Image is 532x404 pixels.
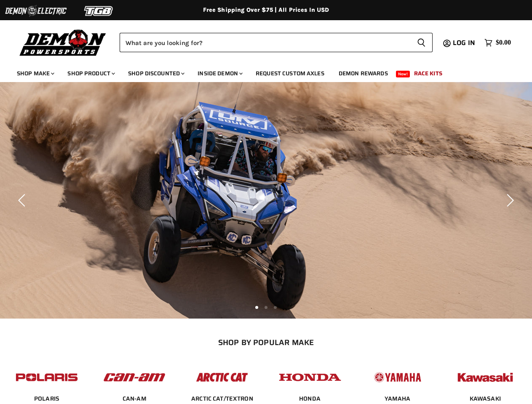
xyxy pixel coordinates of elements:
[102,364,167,390] img: POPULAR_MAKE_logo_1_adc20308-ab24-48c4-9fac-e3c1a623d575.jpg
[408,65,449,82] a: Race Kits
[11,65,59,82] a: Shop Make
[11,61,509,82] ul: Main menu
[332,65,394,82] a: Demon Rewards
[299,395,321,403] span: HONDA
[470,395,501,402] a: KAWASAKI
[265,306,267,309] li: Page dot 2
[191,395,253,402] a: ARCTIC CAT/TEXTRON
[255,306,258,309] li: Page dot 1
[299,395,321,402] a: HONDA
[385,395,411,402] a: YAMAHA
[452,364,518,390] img: POPULAR_MAKE_logo_6_76e8c46f-2d1e-4ecc-b320-194822857d41.jpg
[122,65,190,82] a: Shop Discounted
[365,364,430,390] img: POPULAR_MAKE_logo_5_20258e7f-293c-4aac-afa8-159eaa299126.jpg
[191,65,248,82] a: Inside Demon
[249,65,331,82] a: Request Custom Axles
[61,65,120,82] a: Shop Product
[410,33,433,52] button: Search
[480,37,515,49] a: $0.00
[120,33,433,52] form: Product
[34,395,59,402] a: POLARIS
[500,192,517,209] button: Next
[274,306,277,309] li: Page dot 3
[14,364,80,390] img: POPULAR_MAKE_logo_2_dba48cf1-af45-46d4-8f73-953a0f002620.jpg
[191,395,253,403] span: ARCTIC CAT/TEXTRON
[449,39,480,47] a: Log in
[470,395,501,403] span: KAWASAKI
[15,192,32,209] button: Previous
[189,364,255,390] img: POPULAR_MAKE_logo_3_027535af-6171-4c5e-a9bc-f0eccd05c5d6.jpg
[67,3,131,19] img: TGB Logo 2
[17,27,109,57] img: Demon Powersports
[123,395,147,402] a: CAN-AM
[277,364,343,390] img: POPULAR_MAKE_logo_4_4923a504-4bac-4306-a1be-165a52280178.jpg
[453,37,475,48] span: Log in
[123,395,147,403] span: CAN-AM
[120,33,410,52] input: Search
[385,395,411,403] span: YAMAHA
[496,39,511,47] span: $0.00
[11,338,522,347] h2: SHOP BY POPULAR MAKE
[396,71,410,77] span: New!
[34,395,59,403] span: POLARIS
[4,3,67,19] img: Demon Electric Logo 2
